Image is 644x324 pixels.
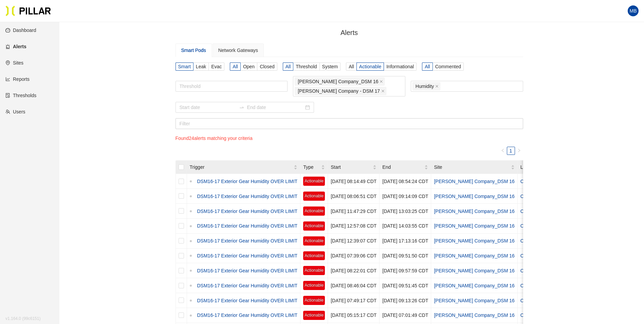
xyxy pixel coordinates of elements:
td: [DATE] 08:14:49 CDT [328,174,380,189]
td: [DATE] 11:47:29 CDT [328,204,380,219]
a: DSM16-17 Exterior Gear Humidity OVER LIMIT [195,237,298,245]
a: COLO 4.4 UPM [520,223,554,229]
img: Pillar Technologies [5,5,51,16]
a: [PERSON_NAME] Company_DSM 16 [434,298,514,303]
span: System [322,64,338,69]
a: DSM16-17 Exterior Gear Humidity OVER LIMIT [195,297,298,304]
a: DSM16-17 Exterior Gear Humidity OVER LIMIT [195,282,298,289]
td: [DATE] 17:13:16 CDT [380,234,431,249]
a: COLO 4.2 LBT [520,253,552,258]
td: [DATE] 05:15:17 CDT [328,308,380,323]
span: Actionable [303,236,325,246]
span: Site [434,163,511,171]
span: to [239,105,244,110]
td: [DATE] 08:22:01 CDT [328,263,380,278]
a: DSM16-17 Exterior Gear Humidity OVER LIMIT [195,208,298,215]
span: Actionable [303,266,325,275]
a: [PERSON_NAME] Company_DSM 16 [434,268,514,273]
span: All [233,64,238,69]
span: Actionable [303,177,325,186]
a: [PERSON_NAME] Company_DSM 16 [434,312,514,318]
a: DSM16-17 Exterior Gear Humidity OVER LIMIT [195,252,298,259]
td: [DATE] 09:51:45 CDT [380,278,431,293]
span: right [517,148,521,152]
span: Actionable [303,206,325,216]
a: COLO 3.3 LBP [520,179,552,184]
a: 1 [507,147,515,155]
span: Actionable [303,281,325,290]
span: Trigger [190,163,294,171]
span: Actionable [359,64,381,69]
span: Humidity [416,83,434,90]
span: Actionable [303,192,325,201]
a: DSM16-17 Exterior Gear Humidity OVER LIMIT [195,193,298,200]
input: Filter [176,118,523,129]
li: Previous Page [499,147,507,155]
td: [DATE] 12:57:08 CDT [328,219,380,234]
div: Network Gateways [218,47,258,54]
li: Next Page [515,147,523,155]
a: COLO 4.4 LBT [520,194,552,199]
span: MB [630,5,637,16]
span: left [501,148,505,152]
a: COLO 4.2 LBT [520,283,552,288]
span: Threshold [296,64,317,69]
a: line-chartReports [5,76,30,82]
td: [DATE] 08:06:51 CDT [328,189,380,204]
td: [DATE] 14:03:55 CDT [380,219,431,234]
span: Evac [211,64,222,69]
span: All [425,64,430,69]
td: [DATE] 13:03:25 CDT [380,204,431,219]
span: Leak [196,64,206,69]
span: swap-right [239,105,244,110]
div: Smart Pods [181,47,206,54]
button: right [515,147,523,155]
a: COLO 4.2 LBT [520,268,552,273]
span: close [381,89,385,93]
a: [PERSON_NAME] Company_DSM 16 [434,238,514,244]
a: [PERSON_NAME] Company_DSM 16 [434,283,514,288]
td: [DATE] 08:46:04 CDT [328,278,380,293]
span: Actionable [303,296,325,305]
button: left [499,147,507,155]
a: exceptionThresholds [5,93,36,98]
a: teamUsers [5,109,25,114]
td: [DATE] 09:14:09 CDT [380,189,431,204]
a: [PERSON_NAME] Company_DSM 16 [434,253,514,258]
span: All [286,64,291,69]
td: [DATE] 09:13:26 CDT [380,293,431,308]
a: COLO 4.4 UPM [520,209,554,214]
a: [PERSON_NAME] Company_DSM 16 [434,179,514,184]
span: Start [331,163,373,171]
span: End [382,163,424,171]
span: [PERSON_NAME] Company - DSM 17 [298,87,380,95]
td: [DATE] 07:01:49 CDT [380,308,431,323]
a: environmentSites [5,60,23,66]
li: 1 [507,147,515,155]
a: DSM16-17 Exterior Gear Humidity OVER LIMIT [195,311,298,319]
td: [DATE] 07:49:17 CDT [328,293,380,308]
span: close [435,85,439,89]
td: [DATE] 09:57:59 CDT [380,263,431,278]
a: DSM16-17 Exterior Gear Humidity OVER LIMIT [195,222,298,230]
span: Location [520,163,550,171]
td: [DATE] 12:39:07 CDT [328,234,380,249]
span: [PERSON_NAME] Company_DSM 16 [298,78,378,85]
span: Smart [178,64,191,69]
td: [DATE] 09:51:50 CDT [380,249,431,264]
td: [DATE] 07:39:06 CDT [328,249,380,264]
a: COLO 4.2 LBT [520,312,552,318]
span: Type [303,163,321,171]
a: [PERSON_NAME] Company_DSM 16 [434,194,514,199]
a: dashboardDashboard [5,28,36,33]
span: Alerts [341,29,358,36]
a: DSM16-17 Exterior Gear Humidity OVER LIMIT [195,267,298,274]
a: [PERSON_NAME] Company_DSM 16 [434,223,514,229]
a: COLO 3.3 UPM [520,238,554,244]
input: End date [247,104,304,111]
span: Closed [260,64,275,69]
span: Actionable [303,251,325,260]
a: alertAlerts [5,44,26,49]
span: Open [243,64,255,69]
